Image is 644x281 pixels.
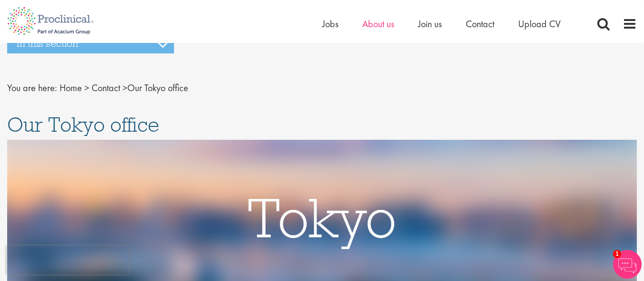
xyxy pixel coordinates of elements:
[7,33,174,53] h3: In this section
[92,82,120,94] a: breadcrumb link to Contact
[123,82,127,94] span: >
[7,82,57,94] span: You are here:
[518,18,561,30] a: Upload CV
[60,82,82,94] a: breadcrumb link to Home
[613,250,642,279] img: Chatbot
[7,112,159,137] span: Our Tokyo office
[466,18,494,30] a: Contact
[418,18,442,30] a: Join us
[84,82,89,94] span: >
[7,246,129,274] iframe: reCAPTCHA
[362,18,394,30] a: About us
[60,82,188,94] span: Our Tokyo office
[322,18,338,30] a: Jobs
[613,250,621,258] span: 1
